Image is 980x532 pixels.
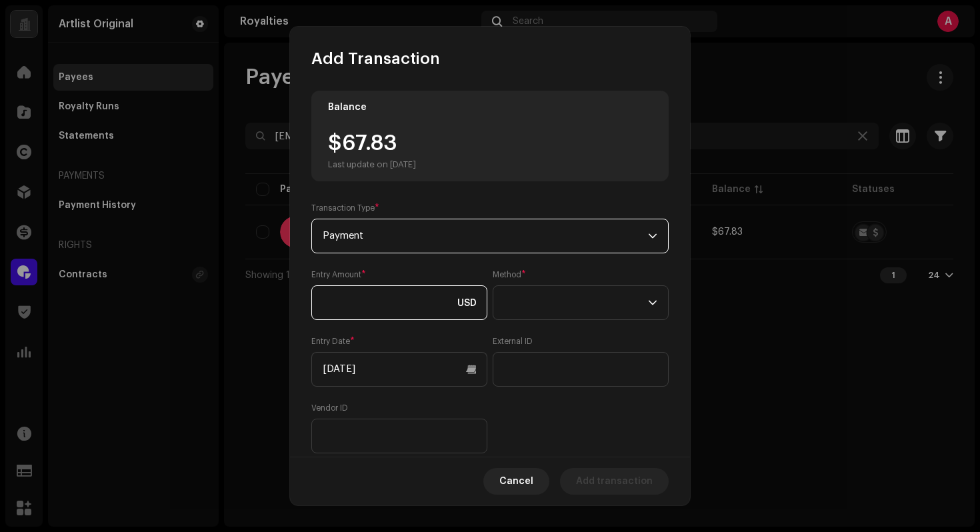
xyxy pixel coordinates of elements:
div: dropdown trigger [648,286,657,319]
label: Vendor ID [311,403,348,413]
div: Balance [328,102,367,113]
span: Add Transaction [311,48,440,69]
label: Transaction Type [311,203,379,213]
button: Add transaction [560,468,669,495]
button: Cancel [483,468,549,495]
label: Method [493,269,526,280]
span: USD [457,298,477,309]
label: Entry Date [311,336,355,347]
span: Payment [323,219,648,253]
div: dropdown trigger [648,219,657,253]
label: Entry Amount [311,269,366,280]
span: Add transaction [576,468,653,495]
label: External ID [493,336,533,347]
span: Cancel [499,468,533,495]
div: Last update on [DATE] [328,159,416,170]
